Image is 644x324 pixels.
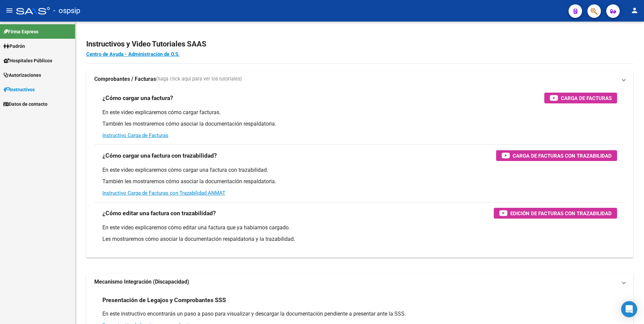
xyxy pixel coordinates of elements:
[510,209,612,218] span: Edición de Facturas con Trazabilidad
[102,132,168,138] a: Instructivo Carga de Facturas
[86,274,633,290] mat-expansion-panel-header: Mecanismo Integración (Discapacidad)
[86,71,633,87] mat-expansion-panel-header: Comprobantes / Facturas(haga click aquí para ver los tutoriales)
[102,235,617,243] p: Les mostraremos cómo asociar la documentación respaldatoria y la trazabilidad.
[561,94,612,102] span: Carga de Facturas
[102,166,617,174] p: En este video explicaremos cómo cargar una factura con trazabilidad.
[3,42,25,50] span: Padrón
[3,71,41,79] span: Autorizaciones
[102,109,617,116] p: En este video explicaremos cómo cargar facturas.
[86,51,180,57] a: Centro de Ayuda - Administración de O.S.
[102,190,225,196] a: Instructivo Carga de Facturas con Trazabilidad ANMAT
[94,278,189,286] strong: Mecanismo Integración (Discapacidad)
[544,93,617,103] button: Carga de Facturas
[102,151,217,160] h3: ¿Cómo cargar una factura con trazabilidad?
[3,100,47,108] span: Datos de contacto
[102,120,617,128] p: También les mostraremos cómo asociar la documentación respaldatoria.
[3,86,35,93] span: Instructivos
[86,87,633,258] div: Comprobantes / Facturas(haga click aquí para ver los tutoriales)
[94,75,156,83] strong: Comprobantes / Facturas
[3,57,52,64] span: Hospitales Públicos
[3,28,38,35] span: Firma Express
[494,208,617,219] button: Edición de Facturas con Trazabilidad
[102,178,617,185] p: También les mostraremos cómo asociar la documentación respaldatoria.
[86,38,633,51] h2: Instructivos y Video Tutoriales SAAS
[102,310,617,318] p: En este instructivo encontrarás un paso a paso para visualizar y descargar la documentación pendi...
[53,3,80,18] span: - ospsip
[621,301,637,317] div: Open Intercom Messenger
[631,6,639,14] mat-icon: person
[496,150,617,161] button: Carga de Facturas con Trazabilidad
[102,224,617,231] p: En este video explicaremos cómo editar una factura que ya habíamos cargado.
[102,295,226,305] h3: Presentación de Legajos y Comprobantes SSS
[102,208,216,218] h3: ¿Cómo editar una factura con trazabilidad?
[102,93,173,103] h3: ¿Cómo cargar una factura?
[5,6,13,14] mat-icon: menu
[156,75,242,83] span: (haga click aquí para ver los tutoriales)
[513,152,612,160] span: Carga de Facturas con Trazabilidad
